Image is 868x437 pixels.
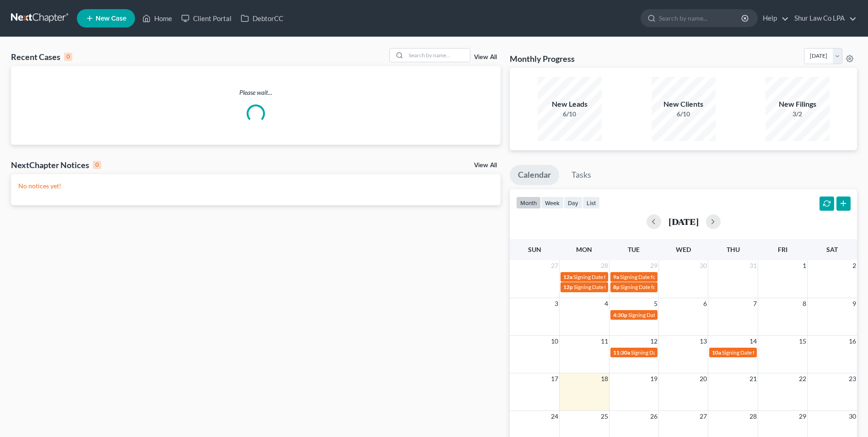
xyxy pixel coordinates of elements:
span: 24 [550,411,559,422]
span: 7 [752,298,758,309]
button: month [516,197,541,209]
span: Sat [826,246,838,253]
span: 29 [649,260,658,271]
span: Mon [576,246,592,253]
span: 10 [550,336,559,347]
span: 13 [699,336,708,347]
span: 14 [749,336,758,347]
span: Signing Date for [PERSON_NAME] & [PERSON_NAME] [722,349,852,356]
button: week [541,197,564,209]
span: 17 [550,373,559,384]
span: Signing Date for [PERSON_NAME] & [PERSON_NAME] [631,349,761,356]
span: 27 [550,260,559,271]
span: 12 [649,336,658,347]
div: 6/10 [538,109,602,119]
span: 23 [848,373,857,384]
span: 19 [649,373,658,384]
span: 6 [702,298,708,309]
span: 1 [802,260,807,271]
span: 10a [712,349,721,356]
span: 3 [554,298,559,309]
span: New Case [96,15,126,22]
p: Please wait... [11,88,501,97]
span: 18 [600,373,609,384]
a: DebtorCC [236,10,288,27]
span: 30 [848,411,857,422]
span: 30 [699,260,708,271]
input: Search by name... [406,49,470,62]
input: Search by name... [659,10,743,27]
span: 11:30a [613,349,630,356]
span: 4 [604,298,609,309]
span: 2 [852,260,857,271]
span: 20 [699,373,708,384]
span: Signing Date for [PERSON_NAME] [620,284,702,290]
span: 28 [600,260,609,271]
a: View All [474,162,497,169]
span: 9a [613,273,619,280]
span: 25 [600,411,609,422]
span: 31 [749,260,758,271]
span: Wed [676,246,691,253]
div: Recent Cases [11,51,72,62]
a: View All [474,54,497,60]
span: Fri [778,246,787,253]
span: 11 [600,336,609,347]
span: 15 [798,336,807,347]
span: 5 [653,298,658,309]
span: 28 [749,411,758,422]
span: 12p [563,284,573,290]
span: 22 [798,373,807,384]
span: 8p [613,284,620,290]
span: 8 [802,298,807,309]
div: 0 [64,53,72,61]
a: Home [138,10,177,27]
a: Help [758,10,789,27]
button: day [564,197,582,209]
div: New Leads [538,99,602,109]
div: 0 [93,161,101,169]
p: No notices yet! [18,181,493,191]
span: 4:30p [613,311,627,318]
span: Signing Date for [PERSON_NAME][DEMOGRAPHIC_DATA] [573,273,716,280]
span: 21 [749,373,758,384]
span: 29 [798,411,807,422]
span: 26 [649,411,658,422]
h2: [DATE] [669,217,699,226]
div: 6/10 [652,109,716,119]
span: 27 [699,411,708,422]
a: Tasks [563,165,599,185]
a: Client Portal [177,10,236,27]
span: Sun [528,246,541,253]
span: 16 [848,336,857,347]
h3: Monthly Progress [510,53,575,64]
button: list [582,197,600,209]
span: Signing Date for [PERSON_NAME][DEMOGRAPHIC_DATA] [574,284,716,290]
div: NextChapter Notices [11,159,101,170]
div: New Filings [766,99,830,109]
span: 9 [852,298,857,309]
span: 12a [563,273,572,280]
span: Tue [628,246,640,253]
div: 3/2 [766,109,830,119]
a: Shur Law Co LPA [790,10,857,27]
span: Thu [727,246,740,253]
div: New Clients [652,99,716,109]
span: Signing Date for [PERSON_NAME] [628,311,710,318]
span: Signing Date for [PERSON_NAME] [620,273,702,280]
a: Calendar [510,165,559,185]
